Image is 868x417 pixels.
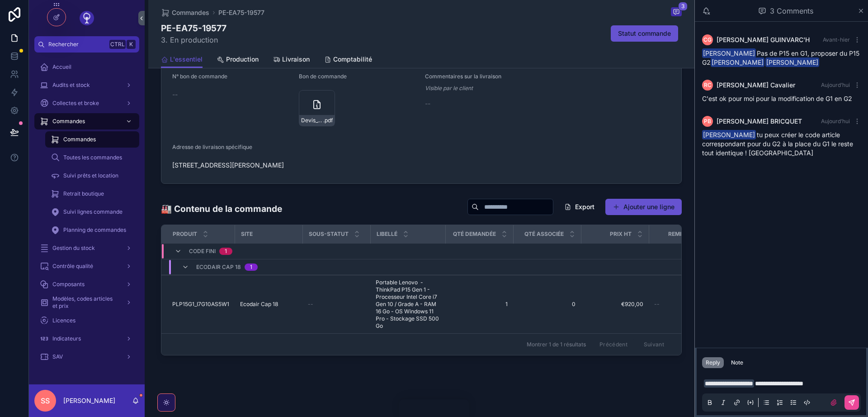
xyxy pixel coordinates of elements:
[34,349,139,365] a: SAV
[45,149,139,166] a: Toutes les commandes
[377,230,397,238] span: Libellé
[161,51,203,68] a: L'essentiel
[610,230,632,238] span: Prix HT
[189,248,216,255] span: Code fini
[52,295,118,310] span: Modèles, codes articles et prix
[172,144,252,150] span: Adresse de livraison spécifique
[52,244,95,252] span: Gestion du stock
[63,154,122,161] span: Toutes les commandes
[821,118,850,125] span: Aujourd’hui
[34,331,139,347] a: Indicateurs
[451,301,508,308] a: 1
[63,208,123,216] span: Suivi lignes commande
[823,36,850,43] span: Avant-hier
[63,396,115,405] p: [PERSON_NAME]
[161,8,209,17] a: Commandes
[80,11,94,25] img: App logo
[63,136,96,143] span: Commandes
[425,73,501,80] span: Commentaires sur la livraison
[425,99,430,108] span: --
[34,240,139,256] a: Gestion du stock
[702,49,859,66] span: Pas de P15 en G1, proposer du P15 G2
[821,81,850,88] span: Aujourd’hui
[717,117,802,126] span: [PERSON_NAME] BRICQUET
[226,55,259,64] span: Production
[323,117,333,124] span: .pdf
[524,230,564,238] span: Qté associée
[34,36,139,53] button: RechercherCtrlK
[241,230,253,238] span: Site
[240,301,297,308] a: Ecodair Cap 18
[618,29,671,38] span: Statut commande
[309,230,349,238] span: Sous-statut
[52,118,85,125] span: Commandes
[52,281,85,288] span: Composants
[52,263,93,270] span: Contrôle qualité
[453,230,496,238] span: Qté demandée
[52,100,99,107] span: Collectes et broke
[702,95,852,102] span: C'est ok pour moi pour la modification de G1 en G2
[376,279,440,330] span: Portable Lenovo - ThinkPad P15 Gen 1 - Processeur Intel Core i7 Gen 10 / Grade A - RAM 16 Go - OS...
[63,190,104,197] span: Retrait boutique
[611,25,678,42] button: Statut commande
[52,317,75,324] span: Licences
[45,204,139,220] a: Suivi lignes commande
[717,35,810,44] span: [PERSON_NAME] GUINVARC'H
[34,294,139,311] a: Modèles, codes articles et prix
[41,395,50,406] span: SS
[34,77,139,93] a: Audits et stock
[703,36,712,43] span: CG
[170,55,203,64] span: L'essentiel
[527,341,586,348] span: Montrer 1 de 1 résultats
[34,113,139,129] a: Commandes
[678,2,688,11] span: 3
[704,118,711,125] span: PB
[52,353,63,360] span: SAV
[765,58,819,67] span: [PERSON_NAME]
[717,81,795,90] span: [PERSON_NAME] Cavalier
[702,131,853,157] span: tu peux créer le code article correspondant pour du G2 à la place du G1 le reste tout identique !...
[173,230,197,238] span: Produit
[770,5,813,16] span: 3 Comments
[671,7,682,18] button: 3
[225,248,227,255] div: 1
[172,301,229,308] a: PLP15G1_I7G10AS5W1
[48,41,106,48] span: Rechercher
[34,312,139,329] a: Licences
[217,51,259,69] a: Production
[172,73,227,80] span: N° bon de commande
[109,40,126,49] span: Ctrl
[299,90,335,126] a: Devis_vente_BRIDGE-(1).pdf
[52,335,81,342] span: Indicateurs
[702,130,756,139] span: [PERSON_NAME]
[196,264,241,271] span: Ecodair Cap 18
[605,199,682,215] a: Ajouter une ligne
[273,51,310,69] a: Livraison
[218,8,264,17] span: PE-EA75-19577
[161,22,226,34] h1: PE-EA75-19577
[519,301,576,308] a: 0
[45,131,139,148] a: Commandes
[299,73,347,80] span: Bon de commande
[240,301,278,308] span: Ecodair Cap 18
[127,41,135,48] span: K
[586,301,643,308] a: €920,00
[172,161,670,170] span: [STREET_ADDRESS][PERSON_NAME]
[161,202,282,215] h1: 🏭 Contenu de la commande
[34,276,139,292] a: Composants
[731,359,743,366] div: Note
[654,301,711,308] a: --
[704,81,712,89] span: RC
[308,301,365,308] a: --
[52,81,90,89] span: Audits et stock
[557,199,602,215] button: Export
[702,48,756,58] span: [PERSON_NAME]
[45,222,139,238] a: Planning de commandes
[45,168,139,184] a: Suivi prêts et location
[172,8,209,17] span: Commandes
[425,85,473,92] em: Visible par le client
